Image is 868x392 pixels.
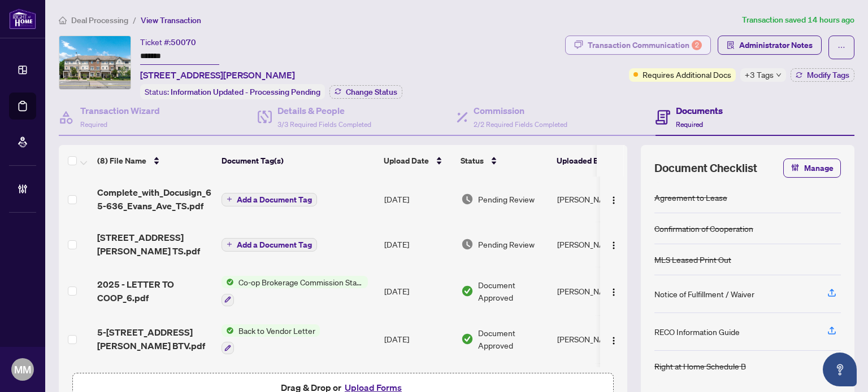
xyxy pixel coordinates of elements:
h4: Details & People [277,104,371,117]
span: down [776,72,782,78]
span: Upload Date [384,155,429,167]
h4: Transaction Wizard [80,104,160,117]
img: Logo [609,288,618,297]
div: Status: [140,84,325,99]
span: Co-op Brokerage Commission Statement [234,276,368,288]
div: RECO Information Guide [654,325,740,338]
td: [PERSON_NAME] [553,267,637,315]
span: Change Status [346,88,397,96]
span: Document Checklist [654,160,757,176]
div: Right at Home Schedule B [654,360,746,372]
td: [DATE] [380,267,457,315]
th: Document Tag(s) [217,145,379,177]
button: Manage [783,158,841,178]
img: Document Status [461,238,474,250]
button: Status IconBack to Vendor Letter [222,324,320,355]
div: MLS Leased Print Out [654,253,731,266]
button: Modify Tags [791,68,854,82]
img: logo [9,8,36,29]
span: home [59,16,67,24]
span: 50070 [171,37,196,47]
button: Change Status [329,85,402,99]
h4: Documents [676,104,723,117]
span: Complete_with_Docusign_65-636_Evans_Ave_TS.pdf [97,186,212,213]
td: [DATE] [380,315,457,364]
th: (8) File Name [93,145,217,177]
span: plus [227,196,232,202]
span: plus [227,241,232,247]
button: Open asap [823,353,857,386]
img: Logo [609,241,618,250]
button: Logo [605,190,623,208]
span: 3/3 Required Fields Completed [277,120,371,129]
span: View Transaction [141,15,201,25]
div: Ticket #: [140,36,196,49]
span: Status [461,155,484,167]
img: Logo [609,336,618,345]
div: Transaction Communication [588,36,702,54]
span: Document Approved [478,279,548,303]
span: Pending Review [478,193,535,205]
button: Transaction Communication2 [565,36,711,55]
div: Notice of Fulfillment / Waiver [654,288,754,300]
button: Logo [605,330,623,348]
td: [DATE] [380,222,457,267]
span: Requires Additional Docs [643,68,731,81]
div: Confirmation of Cooperation [654,222,753,235]
td: [PERSON_NAME] [553,177,637,222]
img: Document Status [461,193,474,205]
span: Manage [804,159,834,177]
img: Logo [609,196,618,205]
td: [PERSON_NAME] [553,222,637,267]
button: Add a Document Tag [222,193,317,206]
span: Add a Document Tag [237,196,312,204]
th: Status [456,145,552,177]
button: Administrator Notes [718,36,822,55]
img: Document Status [461,333,474,345]
article: Transaction saved 14 hours ago [742,14,854,27]
li: / [133,14,136,27]
th: Uploaded By [552,145,637,177]
span: Required [80,120,107,129]
td: [DATE] [380,177,457,222]
span: Add a Document Tag [237,241,312,249]
span: 2025 - LETTER TO COOP_6.pdf [97,278,212,305]
h4: Commission [474,104,567,117]
span: [STREET_ADDRESS][PERSON_NAME] [140,68,295,82]
th: Upload Date [379,145,456,177]
span: solution [727,41,735,49]
img: Document Status [461,285,474,297]
span: Information Updated - Processing Pending [171,87,320,97]
span: Back to Vendor Letter [234,324,320,337]
span: (8) File Name [97,155,146,167]
span: Required [676,120,703,129]
img: Status Icon [222,276,234,288]
button: Add a Document Tag [222,237,317,252]
span: 5-[STREET_ADDRESS][PERSON_NAME] BTV.pdf [97,325,212,353]
td: [PERSON_NAME] [553,315,637,364]
span: Document Approved [478,327,548,351]
img: Status Icon [222,324,234,337]
span: ellipsis [837,43,845,51]
span: Modify Tags [807,71,849,79]
span: Deal Processing [71,15,128,25]
span: Pending Review [478,238,535,250]
span: +3 Tags [745,68,774,81]
span: [STREET_ADDRESS][PERSON_NAME] TS.pdf [97,231,212,258]
span: Administrator Notes [739,36,813,54]
button: Logo [605,235,623,253]
button: Logo [605,282,623,300]
div: Agreement to Lease [654,191,727,204]
img: IMG-W12283805_1.jpg [59,36,131,89]
span: MM [14,362,31,377]
button: Add a Document Tag [222,238,317,252]
button: Add a Document Tag [222,192,317,206]
span: 2/2 Required Fields Completed [474,120,567,129]
div: 2 [692,40,702,50]
button: Status IconCo-op Brokerage Commission Statement [222,276,368,306]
